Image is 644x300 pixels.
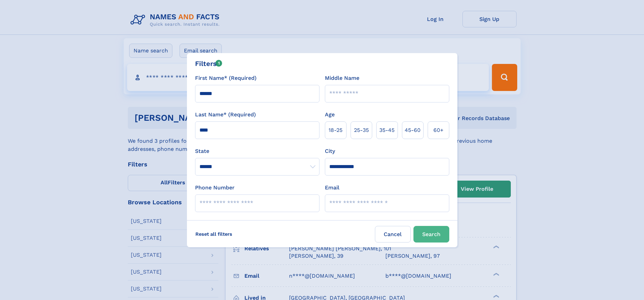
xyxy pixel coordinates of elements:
label: Last Name* (Required) [195,111,256,119]
label: State [195,147,319,155]
span: 18‑25 [329,126,342,134]
label: City [325,147,335,155]
label: Age [325,111,335,119]
div: Filters [195,59,222,69]
label: Reset all filters [191,226,237,242]
label: Phone Number [195,184,235,192]
button: Search [413,226,449,243]
label: First Name* (Required) [195,74,257,82]
span: 25‑35 [354,126,369,134]
span: 35‑45 [379,126,395,134]
label: Cancel [375,226,411,243]
label: Middle Name [325,74,359,82]
label: Email [325,184,339,192]
span: 60+ [433,126,444,134]
span: 45‑60 [405,126,421,134]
